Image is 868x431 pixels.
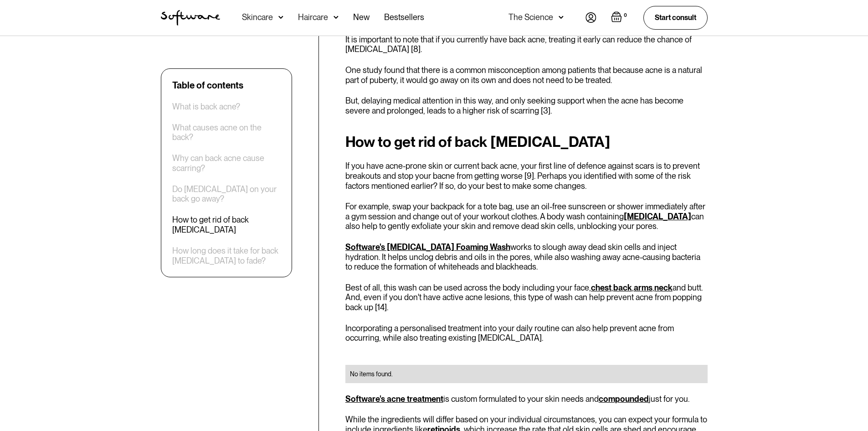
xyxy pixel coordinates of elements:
[172,184,281,204] a: Do [MEDICAL_DATA] on your back go away?
[345,161,708,191] p: If you have acne-prone skin or current back acne, your first line of defence against scars is to ...
[345,242,510,252] a: Software's [MEDICAL_DATA] Foaming Wash
[345,96,708,115] p: But, delaying medical attention in this way, and only seeking support when the acne has become se...
[654,283,673,292] a: neck
[161,10,220,26] img: Software Logo
[345,394,443,404] a: Software's acne treatment
[345,134,708,150] h2: How to get rid of back [MEDICAL_DATA]
[172,215,281,235] a: How to get rid of back [MEDICAL_DATA]
[278,13,283,22] img: arrow down
[559,13,564,22] img: arrow down
[345,202,708,231] p: For example, swap your backpack for a tote bag, use an oil-free sunscreen or shower immediately a...
[334,13,339,22] img: arrow down
[161,10,220,26] a: home
[345,35,708,54] p: It is important to note that if you currently have back acne, treating it early can reduce the ch...
[345,65,708,85] p: One study found that there is a common misconception among patients that because acne is a natura...
[613,283,632,292] a: back
[298,13,328,22] div: Haircare
[643,6,708,29] a: Start consult
[172,246,281,265] a: How long does it take for back [MEDICAL_DATA] to fade?
[345,394,708,404] p: is custom formulated to your skin needs and just for you.
[611,11,629,24] a: Open empty cart
[345,283,708,312] p: Best of all, this wash can be used across the body including your face, , , , and butt. And, even...
[172,102,240,112] a: What is back acne?
[172,80,243,91] div: Table of contents
[508,13,553,22] div: The Science
[345,323,708,343] p: Incorporating a personalised treatment into your daily routine can also help prevent acne from oc...
[591,283,611,292] a: chest
[345,242,708,272] p: works to slough away dead skin cells and inject hydration. It helps unclog debris and oils in the...
[624,212,691,221] a: [MEDICAL_DATA]
[599,394,649,404] a: compounded
[350,369,703,379] div: No items found.
[634,283,652,292] a: arms
[172,123,281,142] a: What causes acne on the back?
[242,13,273,22] div: Skincare
[172,154,281,173] a: Why can back acne cause scarring?
[622,11,629,20] div: 0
